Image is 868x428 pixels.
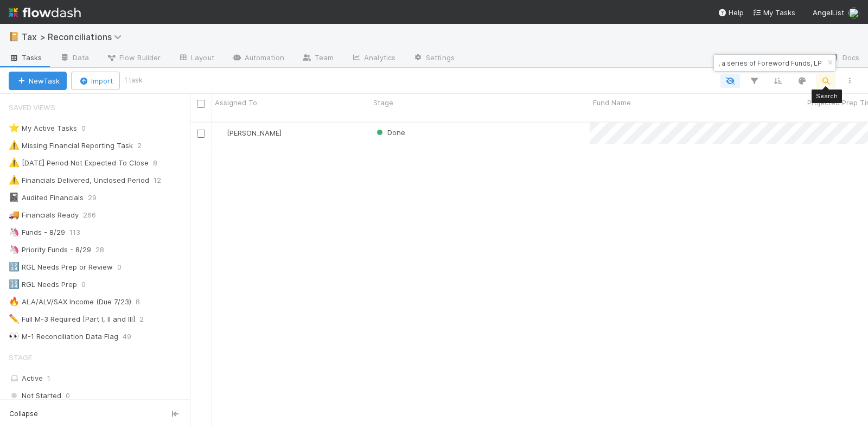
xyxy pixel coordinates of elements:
[9,409,38,419] span: Collapse
[9,175,20,184] span: ⚠️
[66,389,70,403] span: 0
[9,191,84,205] div: Audited Financials
[117,260,132,274] span: 0
[387,128,405,137] span: Done
[404,50,463,67] a: Settings
[9,140,20,150] span: ⚠️
[9,174,149,187] div: Financials Delivered, Unclosed Period
[83,208,107,222] span: 266
[227,129,282,137] span: [PERSON_NAME]
[9,122,77,135] div: My Active Tasks
[373,97,393,108] span: Stage
[216,129,225,137] img: avatar_cc3a00d7-dd5c-4a2f-8d58-dd6545b20c0d.png
[197,100,205,108] input: Toggle All Rows Selected
[9,156,149,170] div: [DATE] Period Not Expected To Close
[88,191,107,205] span: 29
[81,278,97,291] span: 0
[752,8,795,17] span: My Tasks
[848,8,859,18] img: avatar_cc3a00d7-dd5c-4a2f-8d58-dd6545b20c0d.png
[71,72,120,90] button: Import
[9,210,20,219] span: 🚚
[9,372,187,385] div: Active
[716,56,824,69] input: Search...
[223,50,293,67] a: Automation
[106,52,161,63] span: Flow Builder
[47,374,50,382] span: 1
[9,297,20,306] span: 🔥
[9,32,20,41] span: 📔
[9,331,20,341] span: 👀
[9,260,113,274] div: RGL Needs Prep or Review
[813,8,844,17] span: AngelList
[9,262,20,271] span: 🔢
[9,3,81,22] img: logo-inverted-e16ddd16eac7371096b0.svg
[9,97,55,118] span: Saved Views
[136,295,151,309] span: 8
[9,295,131,309] div: ALA/ALV/SAX Income (Due 7/23)
[9,243,91,257] div: Priority Funds - 8/29
[69,226,91,239] span: 113
[51,50,98,67] a: Data
[9,208,79,222] div: Financials Ready
[137,139,152,152] span: 2
[821,50,868,67] a: Docs
[9,226,65,239] div: Funds - 8/29
[197,130,205,138] input: Toggle Row Selected
[9,347,32,368] span: Stage
[9,227,20,237] span: 🦄
[718,7,744,18] div: Help
[9,193,20,202] span: 📓
[9,123,20,132] span: ⭐
[123,330,142,343] span: 49
[124,75,143,85] small: 1 task
[9,314,20,323] span: ✏️
[593,97,631,108] span: Fund Name
[22,31,127,42] span: Tax > Reconciliations
[81,122,97,135] span: 0
[9,279,20,289] span: 🔢
[9,389,61,403] span: Not Started
[154,174,172,187] span: 12
[9,139,133,152] div: Missing Financial Reporting Task
[9,330,118,343] div: M-1 Reconciliation Data Flag
[139,312,155,326] span: 2
[169,50,223,67] a: Layout
[293,50,342,67] a: Team
[9,278,77,291] div: RGL Needs Prep
[9,72,67,90] button: NewTask
[9,312,135,326] div: Full M-3 Required [Part I, II and III]
[9,158,20,167] span: ⚠️
[153,156,168,170] span: 8
[215,97,257,108] span: Assigned To
[95,243,115,257] span: 28
[9,52,42,63] span: Tasks
[9,245,20,254] span: 🦄
[342,50,404,67] a: Analytics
